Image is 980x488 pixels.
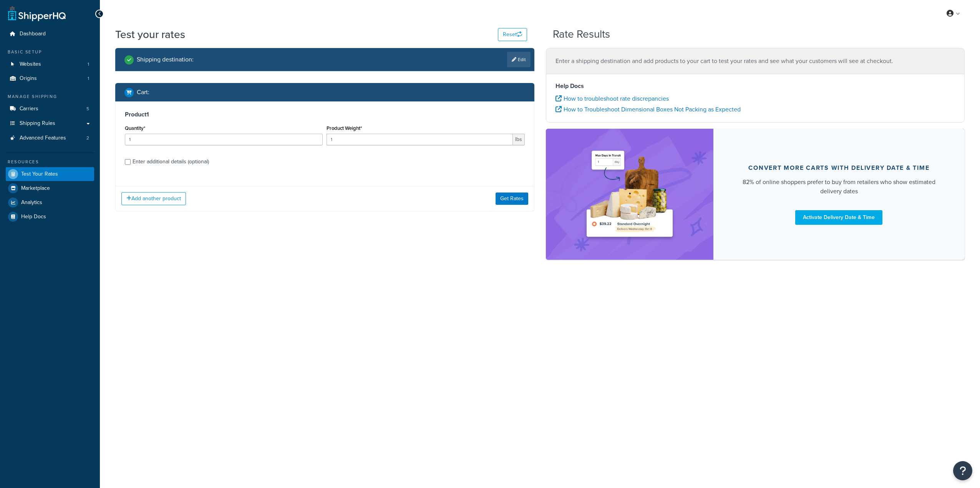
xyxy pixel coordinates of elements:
[125,159,131,165] input: Enter additional details (optional)
[6,167,94,181] a: Test Your Rates
[6,131,94,145] li: Advanced Features
[795,210,882,225] a: Activate Delivery Date & Time
[6,49,94,55] div: Basic Setup
[6,71,94,86] a: Origins1
[21,199,42,206] span: Analytics
[555,81,955,91] h4: Help Docs
[20,61,41,68] span: Websites
[498,28,527,41] button: Reset
[6,57,94,71] li: Websites
[20,31,46,37] span: Dashboard
[6,71,94,86] li: Origins
[555,56,955,66] p: Enter a shipping destination and add products to your cart to test your rates and see what your c...
[20,120,55,127] span: Shipping Rules
[6,196,94,209] a: Analytics
[6,116,94,131] a: Shipping Rules
[6,181,94,195] a: Marketplace
[21,214,46,220] span: Help Docs
[133,156,209,167] div: Enter additional details (optional)
[6,131,94,145] a: Advanced Features2
[732,178,946,196] div: 82% of online shoppers prefer to buy from retailers who show estimated delivery dates
[496,193,528,205] button: Get Rates
[748,164,929,172] div: Convert more carts with delivery date & time
[21,185,50,192] span: Marketplace
[121,192,186,205] button: Add another product
[555,94,669,103] a: How to troubleshoot rate discrepancies
[125,125,145,131] label: Quantity*
[20,75,37,82] span: Origins
[86,106,89,112] span: 5
[20,106,38,112] span: Carriers
[6,93,94,100] div: Manage Shipping
[125,111,525,118] h3: Product 1
[507,52,531,67] a: Edit
[513,134,525,145] span: lbs
[137,56,194,63] h2: Shipping destination :
[327,125,362,131] label: Product Weight*
[86,135,89,141] span: 2
[6,102,94,116] li: Carriers
[327,134,512,145] input: 0.00
[115,27,185,42] h1: Test your rates
[21,171,58,178] span: Test Your Rates
[88,61,89,68] span: 1
[6,102,94,116] a: Carriers5
[6,27,94,41] a: Dashboard
[6,57,94,71] a: Websites1
[555,105,741,114] a: How to Troubleshoot Dimensional Boxes Not Packing as Expected
[125,134,323,145] input: 0
[6,210,94,224] a: Help Docs
[88,75,89,82] span: 1
[20,135,66,141] span: Advanced Features
[6,159,94,165] div: Resources
[137,89,149,96] h2: Cart :
[553,28,610,40] h2: Rate Results
[582,140,678,248] img: feature-image-ddt-36eae7f7280da8017bfb280eaccd9c446f90b1fe08728e4019434db127062ab4.png
[953,461,972,480] button: Open Resource Center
